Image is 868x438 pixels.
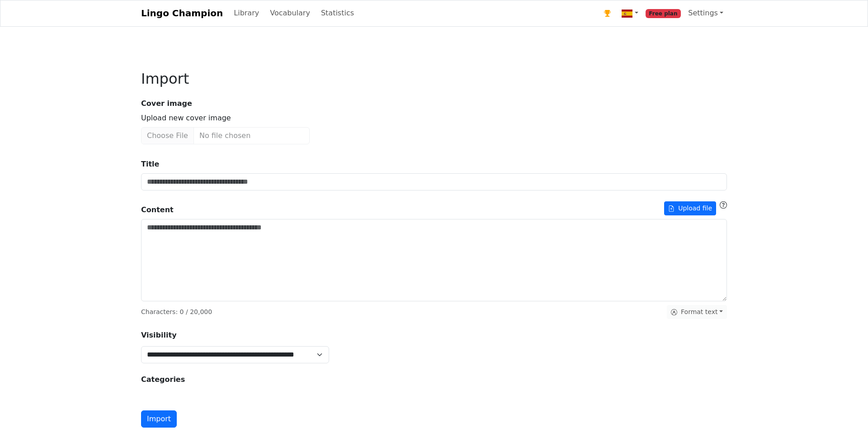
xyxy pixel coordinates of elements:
[141,70,727,87] h2: Import
[230,4,263,22] a: Library
[141,375,185,384] strong: Categories
[646,9,681,18] span: Free plan
[141,410,177,428] button: Import
[266,4,314,22] a: Vocabulary
[136,98,732,109] strong: Cover image
[141,160,159,168] strong: Title
[664,201,716,215] button: Content
[622,8,632,19] img: es.svg
[317,4,358,22] a: Statistics
[141,331,177,339] strong: Visibility
[642,4,685,23] a: Free plan
[180,308,184,315] span: 0
[141,4,223,22] a: Lingo Champion
[684,4,727,22] a: Settings
[141,307,212,317] p: Characters : / 20,000
[141,205,174,215] strong: Content
[141,113,231,124] label: Upload new cover image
